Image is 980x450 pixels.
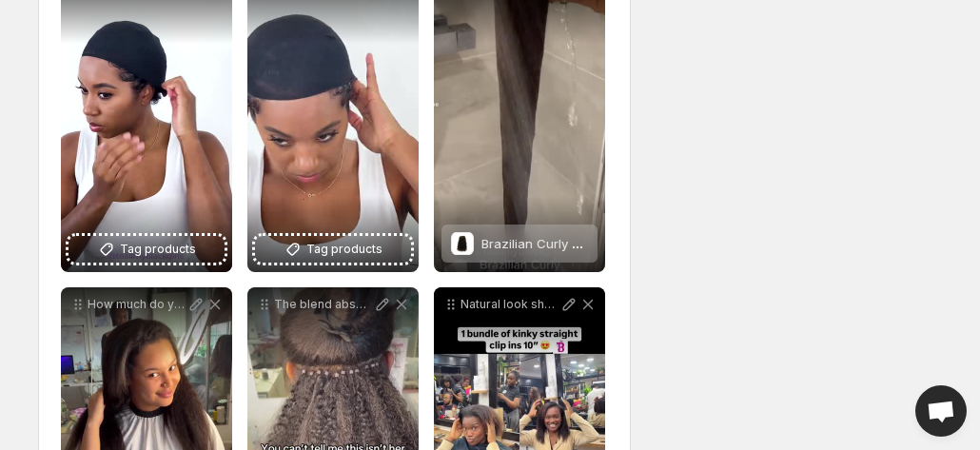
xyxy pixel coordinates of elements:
[120,240,196,259] span: Tag products
[255,236,411,263] button: Tag products
[915,385,967,437] a: Open chat
[461,297,559,312] p: Natural look short hair Go for 1 bundle toallmyblackgirls
[481,236,748,251] span: Brazilian Curly Wavy Wefts (Bundles/Weave)
[306,240,382,259] span: Tag products
[88,297,186,312] p: How much do you think this hair and install cost curlyhairstyles microlinks kinkystraight
[69,236,225,263] button: Tag products
[274,297,373,312] p: The blend absolutely chefs kiss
